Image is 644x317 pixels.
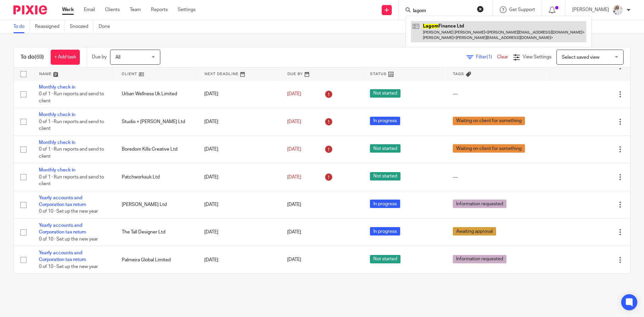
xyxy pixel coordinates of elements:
span: Not started [370,255,400,263]
span: In progress [370,200,400,208]
span: Waiting on client for something [453,144,525,153]
img: Pixie [13,5,47,14]
h1: To do [20,54,44,61]
input: Search [412,8,473,14]
span: 0 of 1 · Run reports and send to client [39,175,104,187]
td: The Tall Designer Ltd [115,218,198,246]
span: 0 of 10 · Set up the new year [39,237,98,242]
td: [DATE] [198,136,280,163]
span: [DATE] [287,147,301,152]
span: Waiting on client for something [453,117,525,125]
div: --- [453,174,541,180]
span: [DATE] [287,92,301,96]
span: Select saved view [562,55,599,60]
a: Reassigned [35,20,65,33]
td: [DATE] [198,163,280,191]
a: Team [130,6,141,13]
span: In progress [370,117,400,125]
a: Reports [151,6,168,13]
span: Not started [370,144,400,153]
td: Boredom Kills Creative Ltd [115,136,198,163]
td: Patchworksuk Ltd [115,163,198,191]
td: [DATE] [198,218,280,246]
span: [DATE] [287,230,301,234]
span: Information requested [453,255,506,263]
span: (69) [35,54,44,60]
span: 0 of 10 · Set up the new year [39,209,98,214]
span: [DATE] [287,175,301,179]
span: Get Support [509,7,535,12]
td: Urban Wellness Uk Limited [115,80,198,108]
a: Yearly accounts and Corporation tax return [39,223,86,234]
button: Clear [477,6,484,12]
a: + Add task [51,50,80,65]
span: (1) [487,55,492,59]
span: [DATE] [287,258,301,262]
td: [DATE] [198,191,280,218]
a: Clear [497,55,508,59]
span: 0 of 1 · Run reports and send to client [39,92,104,103]
span: Not started [370,172,400,180]
span: [DATE] [287,119,301,124]
span: Tags [453,72,464,76]
span: Awaiting approval [453,227,496,235]
img: Daisy.JPG [612,5,623,15]
td: [DATE] [198,80,280,108]
a: Monthly check in [39,112,75,117]
a: Monthly check in [39,140,75,145]
a: Monthly check in [39,85,75,90]
span: 0 of 1 · Run reports and send to client [39,119,104,131]
span: In progress [370,227,400,235]
td: [PERSON_NAME] Ltd [115,191,198,218]
p: [PERSON_NAME] [572,6,609,13]
span: 0 of 10 · Set up the new year [39,264,98,269]
td: [DATE] [198,246,280,274]
td: Palmeira Global Limited [115,246,198,274]
span: View Settings [523,55,551,59]
a: Yearly accounts and Corporation tax return [39,196,86,207]
p: Due by [92,54,107,60]
a: Email [84,6,95,13]
td: Studio + [PERSON_NAME] Ltd [115,108,198,136]
a: Snoozed [70,20,94,33]
a: Clients [105,6,120,13]
a: To do [13,20,30,33]
span: [DATE] [287,202,301,207]
td: [DATE] [198,108,280,136]
span: Filter [476,55,497,59]
a: Work [62,6,74,13]
span: All [115,55,120,60]
a: Monthly check in [39,168,75,172]
a: Done [99,20,115,33]
a: Yearly accounts and Corporation tax return [39,251,86,262]
div: --- [453,91,541,97]
span: Not started [370,89,400,98]
span: Information requested [453,200,506,208]
a: Settings [178,6,196,13]
span: 0 of 1 · Run reports and send to client [39,147,104,159]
